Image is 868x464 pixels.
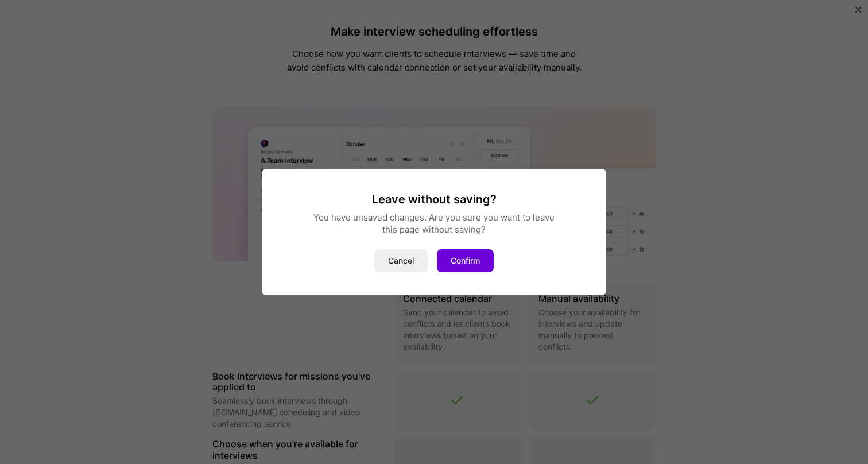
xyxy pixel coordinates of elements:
div: You have unsaved changes. Are you sure you want to leave [276,211,592,223]
div: this page without saving? [276,223,592,235]
div: modal [262,169,606,295]
button: Confirm [437,249,494,272]
button: Cancel [374,249,428,272]
h3: Leave without saving? [276,192,592,207]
